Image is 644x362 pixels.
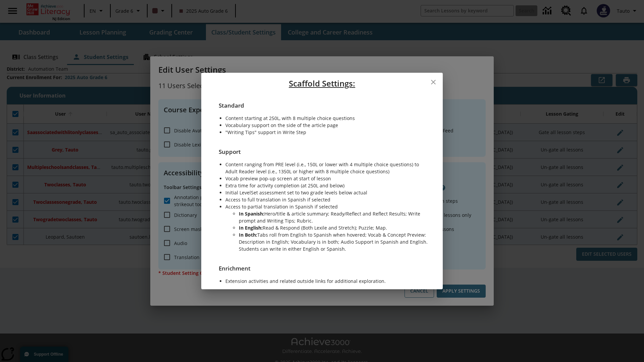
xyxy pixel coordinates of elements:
[212,94,432,110] h6: Standard
[239,232,257,238] b: In Both:
[239,225,263,231] b: In English:
[225,175,432,182] li: Vocab preview pop-up screen at start of lesson
[225,196,432,203] li: Access to full translation in Spanish if selected
[225,122,432,129] li: Vocabulary support on the side of the article page
[225,161,432,175] li: Content ranging from PRE level (i.e., 150L or lower with 4 multiple choice questions) to Adult Re...
[225,182,432,189] li: Extra time for activity completion (at 250L and below)
[201,73,443,94] h5: Scaffold Settings:
[225,129,432,136] li: "Writing Tips" support in Write Step
[239,210,432,224] li: Hero/title & article summary; Ready/Reflect and Reflect Results; Write prompt and Writing Tips; R...
[239,224,432,231] li: Read & Respond (Both Lexile and Stretch); Puzzle; Map.
[239,210,264,217] b: In Spanish:
[225,203,432,210] li: Access to partial translation in Spanish if selected
[225,278,432,285] li: Extension activities and related outside links for additional exploration.
[212,140,432,156] h6: Support
[212,257,432,273] h6: Enrichment
[427,75,440,89] button: close
[225,189,432,196] li: Initial LevelSet assessment set to two grade levels below actual
[239,231,432,252] li: Tabs roll from English to Spanish when hovered; Vocab & Concept Preview: Description in English; ...
[225,115,432,122] li: Content starting at 250L, with 8 multiple choice questions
